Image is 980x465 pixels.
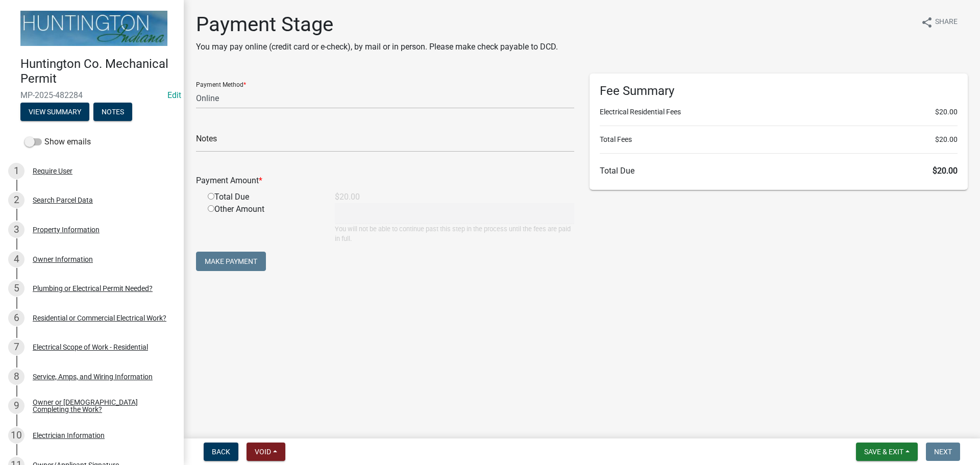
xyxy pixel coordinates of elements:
[33,167,72,175] div: Require User
[33,373,153,380] div: Service, Amps, and Wiring Information
[188,175,582,187] div: Payment Amount
[935,134,958,145] span: $20.00
[33,256,93,263] div: Owner Information
[934,448,952,456] span: Next
[33,197,93,204] div: Search Parcel Data
[913,12,966,32] button: shareShare
[8,369,24,385] div: 8
[600,134,958,145] li: Total Fees
[856,443,918,461] button: Save & Exit
[8,310,24,326] div: 6
[8,222,24,238] div: 3
[247,443,285,461] button: Void
[600,166,958,176] h6: Total Due
[935,107,958,117] span: $20.00
[921,16,933,29] i: share
[167,90,181,100] a: Edit
[8,398,24,414] div: 9
[196,41,558,53] p: You may pay online (credit card or e-check), by mail or in person. Please make check payable to DCD.
[933,166,958,176] span: $20.00
[33,314,166,322] div: Residential or Commercial Electrical Work?
[600,107,958,117] li: Electrical Residential Fees
[8,280,24,297] div: 5
[200,203,327,243] div: Other Amount
[93,108,132,116] wm-modal-confirm: Notes
[20,108,89,116] wm-modal-confirm: Summary
[600,84,958,99] h6: Fee Summary
[33,344,148,351] div: Electrical Scope of Work - Residential
[33,226,100,233] div: Property Information
[204,443,238,461] button: Back
[167,90,181,100] wm-modal-confirm: Edit Application Number
[24,136,91,148] label: Show emails
[33,285,153,292] div: Plumbing or Electrical Permit Needed?
[935,16,958,29] span: Share
[212,448,230,456] span: Back
[33,399,167,413] div: Owner or [DEMOGRAPHIC_DATA] Completing the Work?
[196,12,558,37] h1: Payment Stage
[200,191,327,203] div: Total Due
[8,163,24,179] div: 1
[20,103,89,121] button: View Summary
[93,103,132,121] button: Notes
[864,448,903,456] span: Save & Exit
[20,11,167,46] img: Huntington County, Indiana
[926,443,960,461] button: Next
[8,427,24,444] div: 10
[20,90,163,100] span: MP-2025-482284
[8,339,24,355] div: 7
[8,251,24,267] div: 4
[20,57,176,86] h4: Huntington Co. Mechanical Permit
[196,252,266,271] button: Make Payment
[33,432,105,439] div: Electrician Information
[255,448,271,456] span: Void
[8,192,24,208] div: 2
